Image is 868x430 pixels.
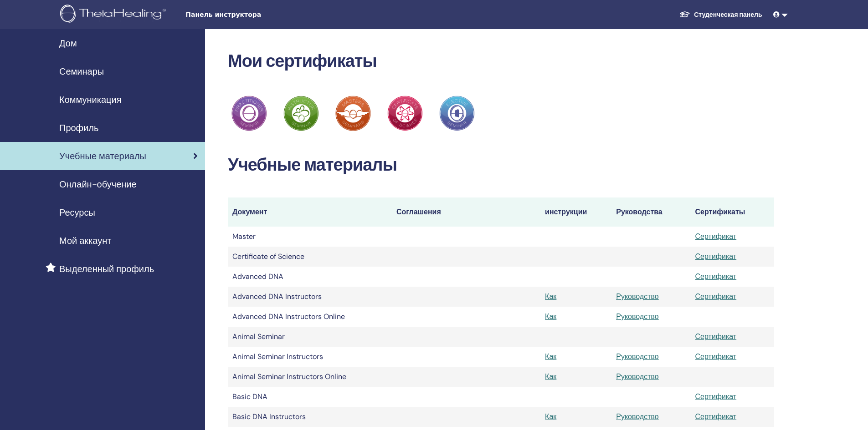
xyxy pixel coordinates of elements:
h2: Учебные материалы [228,155,774,176]
span: Профиль [59,121,98,135]
a: Сертификат [695,272,737,281]
h2: Мои сертификаты [228,51,774,72]
th: Соглашения [392,197,540,227]
span: Выделенный профиль [59,262,154,276]
th: Сертификаты [691,197,774,227]
img: Practitioner [335,96,371,131]
th: Документ [228,197,392,227]
td: Basic DNA [228,387,392,407]
a: Сертификат [695,292,737,301]
a: Студенческая панель [672,6,769,23]
a: Как [545,372,556,381]
span: Коммуникация [59,93,121,106]
a: Сертификат [695,392,737,401]
img: logo.png [60,5,169,25]
td: Basic DNA Instructors [228,407,392,427]
td: Certificate of Science [228,247,392,267]
th: Руководства [611,197,690,227]
th: инструкции [540,197,611,227]
span: Онлайн-обучение [59,177,137,191]
a: Сертификат [695,332,737,341]
img: graduation-cap-white.svg [679,10,690,18]
a: Руководство [616,412,659,421]
span: Семинары [59,65,104,78]
a: Как [545,412,556,421]
span: Дом [59,36,77,50]
td: Animal Seminar Instructors Online [228,367,392,387]
a: Сертификат [695,352,737,361]
a: Как [545,352,556,361]
img: Practitioner [231,96,267,131]
a: Руководство [616,372,659,381]
a: Сертификат [695,252,737,261]
td: Animal Seminar [228,327,392,347]
span: Ресурсы [59,206,95,219]
a: Сертификат [695,232,737,241]
span: Мой аккаунт [59,234,111,248]
a: Как [545,292,556,301]
a: Руководство [616,352,659,361]
td: Advanced DNA Instructors [228,287,392,307]
span: Учебные материалы [59,149,146,163]
a: Сертификат [695,412,737,421]
a: Руководство [616,312,659,321]
img: Practitioner [439,96,475,131]
img: Practitioner [387,96,423,131]
td: Animal Seminar Instructors [228,347,392,367]
td: Advanced DNA [228,267,392,287]
img: Practitioner [283,96,319,131]
a: Руководство [616,292,659,301]
span: Панель инструктора [185,10,322,20]
td: Master [228,227,392,247]
a: Как [545,312,556,321]
td: Advanced DNA Instructors Online [228,307,392,327]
